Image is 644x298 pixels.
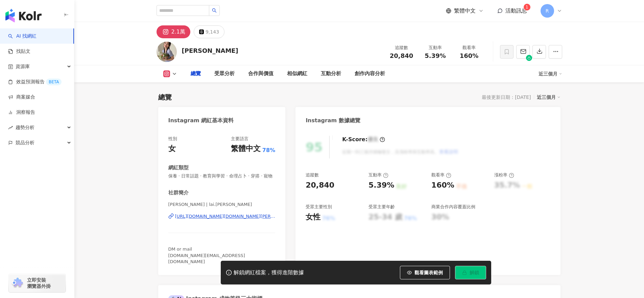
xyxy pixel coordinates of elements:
div: 互動分析 [321,70,341,78]
div: 5.39% [368,180,394,191]
div: 社群簡介 [168,189,189,196]
div: 追蹤數 [389,44,414,51]
div: 漲粉率 [494,172,514,178]
span: R [546,7,549,15]
div: 近三個月 [539,68,562,79]
span: rise [8,125,13,130]
a: [URL][DOMAIN_NAME][DOMAIN_NAME][PERSON_NAME] [168,213,276,219]
a: 效益預測報告BETA [8,79,62,85]
span: 78% [262,147,275,154]
a: 找貼文 [8,48,30,55]
div: 最後更新日期：[DATE] [482,94,531,100]
span: 1 [526,5,528,9]
div: 2.1萬 [171,27,185,37]
a: chrome extension立即安裝 瀏覽器外掛 [9,274,66,292]
div: 觀看率 [431,172,451,178]
span: 20,840 [390,52,413,59]
div: 網紅類型 [168,164,189,171]
span: 立即安裝 瀏覽器外掛 [27,277,51,289]
div: 女性 [306,212,320,222]
div: 合作與價值 [248,70,273,78]
button: 2.1萬 [157,25,190,38]
div: 觀看率 [456,44,482,51]
div: 總覽 [158,92,172,102]
div: Instagram 數據總覽 [306,117,360,124]
div: 近三個月 [537,93,560,102]
span: 繁體中文 [454,7,476,15]
span: [PERSON_NAME] | lai.[PERSON_NAME] [168,201,276,208]
div: 繁體中文 [231,144,261,154]
img: KOL Avatar [157,42,177,62]
a: 商案媒合 [8,94,35,101]
span: 保養 · 日常話題 · 教育與學習 · 命理占卜 · 穿搭 · 寵物 [168,173,276,179]
span: 趨勢分析 [16,120,34,135]
div: 創作內容分析 [355,70,385,78]
div: K-Score : [342,136,385,143]
button: 9,143 [194,25,224,38]
div: 性別 [168,136,177,142]
div: 9,143 [206,27,219,37]
div: 主要語言 [231,136,248,142]
sup: 1 [524,4,530,10]
button: 解鎖 [455,266,486,279]
div: 商業合作內容覆蓋比例 [431,204,475,210]
div: 受眾主要性別 [306,204,332,210]
div: [PERSON_NAME] [182,46,238,55]
div: 互動率 [423,44,448,51]
img: chrome extension [11,278,24,289]
div: 相似網紅 [287,70,307,78]
a: searchAI 找網紅 [8,33,37,40]
div: [URL][DOMAIN_NAME][DOMAIN_NAME][PERSON_NAME] [175,213,276,219]
span: 活動訊息 [505,7,527,14]
span: DM or mail [DOMAIN_NAME][EMAIL_ADDRESS][DOMAIN_NAME] [168,247,245,264]
a: 洞察報告 [8,109,35,116]
div: 解鎖網紅檔案，獲得進階數據 [234,269,304,276]
span: 資源庫 [16,59,30,74]
div: Instagram 網紅基本資料 [168,117,234,124]
div: 160% [431,180,454,191]
button: 觀看圖表範例 [400,266,450,279]
div: 受眾主要年齡 [368,204,395,210]
div: 追蹤數 [306,172,319,178]
img: logo [5,9,42,22]
span: search [212,8,217,13]
span: 競品分析 [16,135,34,150]
div: 受眾分析 [214,70,235,78]
span: 160% [460,52,479,59]
div: 總覽 [191,70,201,78]
span: 5.39% [425,52,446,59]
div: 20,840 [306,180,334,191]
div: 互動率 [368,172,388,178]
div: 女 [168,144,176,154]
span: 觀看圖表範例 [414,270,443,275]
